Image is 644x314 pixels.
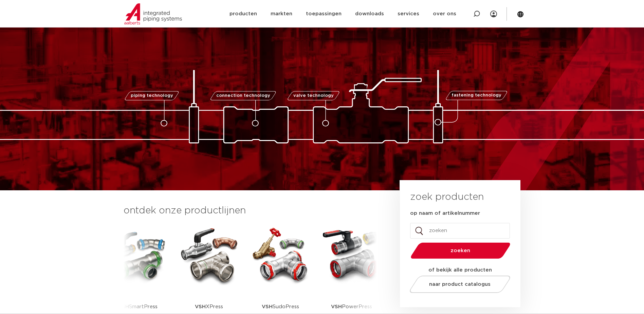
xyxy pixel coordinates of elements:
[408,276,512,293] a: naar product catalogus
[408,242,513,259] button: zoeken
[410,190,484,204] h3: zoek producten
[410,223,510,239] input: zoeken
[195,304,206,309] strong: VSH
[118,304,129,309] strong: VSH
[428,248,493,253] span: zoeken
[428,267,492,273] strong: of bekijk alle producten
[452,93,501,98] span: fastening technology
[216,93,270,98] span: connection technology
[131,93,173,98] span: piping technology
[429,282,491,287] span: naar product catalogus
[124,204,377,217] h3: ontdek onze productlijnen
[331,304,342,309] strong: VSH
[293,93,334,98] span: valve technology
[262,304,273,309] strong: VSH
[410,210,480,217] label: op naam of artikelnummer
